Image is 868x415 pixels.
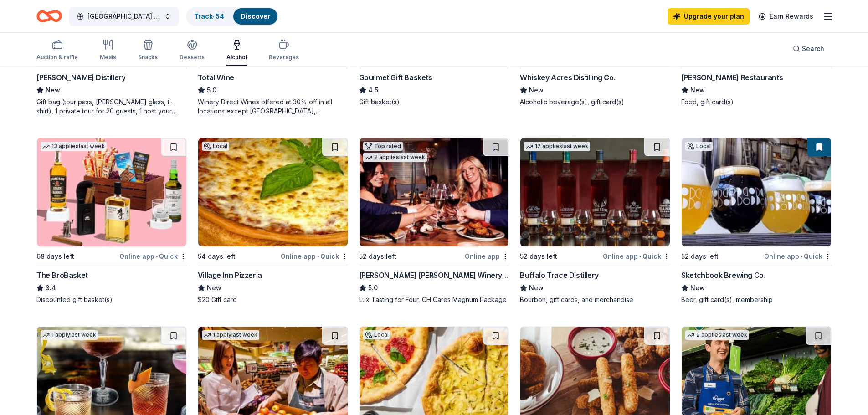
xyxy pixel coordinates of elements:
span: New [207,282,221,293]
a: Image for Buffalo Trace Distillery17 applieslast week52 days leftOnline app•QuickBuffalo Trace Di... [520,138,670,304]
button: Meals [100,36,116,66]
a: Image for Cooper's Hawk Winery and RestaurantsTop rated2 applieslast week52 days leftOnline app[P... [359,138,509,304]
span: New [690,85,705,96]
span: New [690,282,705,293]
button: Alcohol [226,36,247,66]
span: • [801,253,802,260]
div: Total Wine [198,72,234,83]
a: Earn Rewards [753,8,819,25]
div: 1 apply last week [202,330,259,340]
span: New [46,85,60,96]
img: Image for Buffalo Trace Distillery [520,138,670,246]
span: • [156,253,158,260]
div: Online app Quick [119,251,187,262]
span: Search [802,43,824,54]
div: Online app Quick [764,251,832,262]
div: $20 Gift card [198,295,348,304]
div: Alcoholic beverage(s), gift card(s) [520,97,670,107]
span: 5.0 [207,85,216,96]
div: [PERSON_NAME] [PERSON_NAME] Winery and Restaurants [359,270,509,281]
a: Track· 54 [194,12,224,20]
button: Auction & raffle [36,36,78,66]
div: Gourmet Gift Baskets [359,72,432,83]
img: Image for Village Inn Pizzeria [198,138,348,246]
div: Sketchbook Brewing Co. [681,270,765,281]
span: [GEOGRAPHIC_DATA] Booster Club 2nd Annual Casino Night [87,11,160,22]
span: 4.5 [368,85,378,96]
div: Gift basket(s) [359,97,509,107]
div: Beverages [269,54,299,61]
div: Online app Quick [603,251,670,262]
a: Home [36,5,62,27]
div: Top rated [363,142,403,151]
div: Desserts [180,54,205,61]
div: Auction & raffle [36,54,78,61]
div: Bourbon, gift cards, and merchandise [520,295,670,304]
div: 52 days left [520,251,557,262]
div: Whiskey Acres Distilling Co. [520,72,615,83]
div: Discounted gift basket(s) [36,295,187,304]
button: Snacks [138,36,158,66]
div: 52 days left [359,251,396,262]
div: Local [685,142,713,151]
span: 5.0 [368,282,378,293]
a: Upgrade your plan [668,8,750,25]
span: • [317,253,319,260]
a: Image for Village Inn PizzeriaLocal54 days leftOnline app•QuickVillage Inn PizzeriaNew$20 Gift card [198,138,348,304]
div: Local [363,330,390,339]
a: Image for The BroBasket13 applieslast week68 days leftOnline app•QuickThe BroBasket3.4Discounted ... [36,138,187,304]
div: 17 applies last week [524,142,590,151]
img: Image for The BroBasket [37,138,186,246]
div: 2 applies last week [685,330,749,340]
div: [PERSON_NAME] Restaurants [681,72,783,83]
div: Alcohol [226,54,247,61]
div: Online app [465,251,509,262]
button: Desserts [180,36,205,66]
div: Gift bag (tour pass, [PERSON_NAME] glass, t-shirt), 1 private tour for 20 guests, 1 host your cha... [36,97,187,116]
div: Local [202,142,229,151]
span: • [639,253,641,260]
span: New [529,282,544,293]
div: 2 applies last week [363,153,427,162]
div: Snacks [138,54,158,61]
div: Beer, gift card(s), membership [681,295,832,304]
button: Beverages [269,36,299,66]
div: Meals [100,54,116,61]
button: Track· 54Discover [186,7,278,26]
span: 3.4 [46,282,56,293]
img: Image for Cooper's Hawk Winery and Restaurants [360,138,509,246]
div: Buffalo Trace Distillery [520,270,598,281]
div: Lux Tasting for Four, CH Cares Magnum Package [359,295,509,304]
span: New [529,85,544,96]
div: 1 apply last week [41,330,98,340]
div: The BroBasket [36,270,88,281]
div: 54 days left [198,251,236,262]
button: [GEOGRAPHIC_DATA] Booster Club 2nd Annual Casino Night [69,7,179,26]
a: Image for Sketchbook Brewing Co.Local52 days leftOnline app•QuickSketchbook Brewing Co.NewBeer, g... [681,138,832,304]
div: Winery Direct Wines offered at 30% off in all locations except [GEOGRAPHIC_DATA], [GEOGRAPHIC_DAT... [198,97,348,116]
div: 68 days left [36,251,74,262]
div: Online app Quick [281,251,348,262]
img: Image for Sketchbook Brewing Co. [682,138,831,246]
div: Village Inn Pizzeria [198,270,262,281]
div: 52 days left [681,251,719,262]
div: 13 applies last week [41,142,107,151]
div: [PERSON_NAME] Distillery [36,72,125,83]
button: Search [786,40,832,58]
div: Food, gift card(s) [681,97,832,107]
a: Discover [241,12,270,20]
